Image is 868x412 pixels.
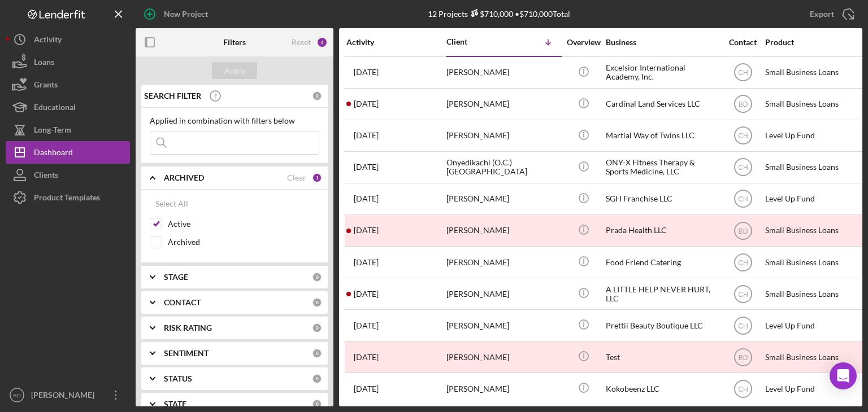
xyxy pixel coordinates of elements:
[446,152,559,182] div: Onyedikachi (O.C.) [GEOGRAPHIC_DATA]
[6,73,130,96] button: Grants
[354,258,379,267] time: 2025-09-26 02:53
[606,310,719,340] div: Prettii Beauty Boutique LLC
[722,38,764,47] div: Contact
[606,279,719,309] div: A LITTLE HELP NEVER HURT, LLC
[28,384,102,409] div: [PERSON_NAME]
[354,384,379,393] time: 2025-09-10 04:36
[354,99,379,108] time: 2025-09-10 15:09
[312,297,322,308] div: 0
[354,353,379,362] time: 2024-04-05 17:32
[164,173,204,182] b: ARCHIVED
[292,38,311,47] div: Reset
[34,164,58,189] div: Clients
[606,89,719,119] div: Cardinal Land Services LLC
[6,119,130,141] button: Long-Term
[354,68,379,77] time: 2025-08-17 19:50
[223,38,246,47] b: Filters
[738,195,748,203] text: CH
[34,28,62,54] div: Activity
[164,3,208,25] div: New Project
[34,186,100,212] div: Product Templates
[446,310,559,340] div: [PERSON_NAME]
[446,279,559,309] div: [PERSON_NAME]
[13,392,20,398] text: BD
[34,51,54,76] div: Loans
[446,58,559,87] div: [PERSON_NAME]
[316,37,328,48] div: 4
[446,89,559,119] div: [PERSON_NAME]
[446,184,559,214] div: [PERSON_NAME]
[606,247,719,277] div: Food Friend Catering
[428,9,570,19] div: 12 Projects • $710,000 Total
[287,173,306,182] div: Clear
[6,384,130,406] button: BD[PERSON_NAME]
[446,216,559,246] div: [PERSON_NAME]
[6,28,130,51] a: Activity
[150,116,319,125] div: Applied in combination with filters below
[606,342,719,372] div: Test
[168,236,319,248] label: Archived
[738,132,748,140] text: CH
[738,290,748,298] text: CH
[6,164,130,186] button: Clients
[6,51,130,73] button: Loans
[144,91,201,100] b: SEARCH FILTER
[738,164,748,172] text: CH
[738,69,748,77] text: CH
[312,173,322,183] div: 1
[562,38,605,47] div: Overview
[155,192,188,215] div: Select All
[312,399,322,409] div: 0
[606,58,719,87] div: Excelsior International Academy, Inc.
[446,247,559,277] div: [PERSON_NAME]
[6,141,130,164] button: Dashboard
[6,186,130,209] button: Product Templates
[810,3,834,25] div: Export
[738,100,748,108] text: BD
[446,342,559,372] div: [PERSON_NAME]
[738,385,748,393] text: CH
[354,163,379,172] time: 2025-09-16 12:26
[738,353,748,361] text: BD
[606,38,719,47] div: Business
[738,322,748,330] text: CH
[606,184,719,214] div: SGH Franchise LLC
[738,227,748,235] text: BD
[150,192,194,215] button: Select All
[346,38,445,47] div: Activity
[164,374,192,383] b: STATUS
[354,194,379,203] time: 2025-08-27 15:15
[312,348,322,358] div: 0
[312,323,322,333] div: 0
[830,362,857,389] div: Open Intercom Messenger
[606,374,719,404] div: Kokobeenz LLC
[446,37,503,46] div: Client
[468,9,513,19] div: $710,000
[34,119,71,144] div: Long-Term
[606,152,719,182] div: ONY-X Fitness Therapy & Sports Medicine, LLC
[164,273,188,282] b: STAGE
[354,131,379,140] time: 2025-09-23 20:09
[312,374,322,384] div: 0
[136,3,219,25] button: New Project
[34,96,76,121] div: Educational
[446,121,559,151] div: [PERSON_NAME]
[312,91,322,101] div: 0
[446,374,559,404] div: [PERSON_NAME]
[164,323,212,332] b: RISK RATING
[34,141,73,166] div: Dashboard
[354,321,379,330] time: 2025-09-16 12:28
[224,62,245,79] div: Apply
[606,216,719,246] div: Prada Health LLC
[164,400,186,409] b: STATE
[798,3,862,25] button: Export
[6,96,130,119] button: Educational
[312,272,322,282] div: 0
